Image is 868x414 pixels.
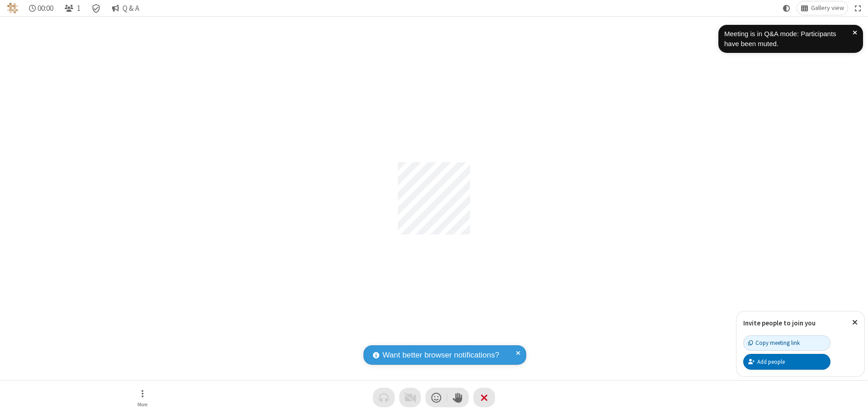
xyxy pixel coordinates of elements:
[748,339,800,347] div: Copy meeting link
[123,4,139,13] span: Q & A
[425,388,447,407] button: Send a reaction
[373,388,395,407] button: Audio problem - check your Internet connection or call by phone
[797,1,848,15] button: Change layout
[743,319,816,327] label: Invite people to join you
[779,1,794,15] button: Using system theme
[77,4,80,13] span: 1
[473,388,495,407] button: End or leave meeting
[743,354,830,369] button: Add people
[38,4,53,13] span: 00:00
[851,1,865,15] button: Fullscreen
[7,3,18,14] img: QA Selenium DO NOT DELETE OR CHANGE
[724,29,853,49] div: Meeting is in Q&A mode: Participants have been muted.
[137,402,147,407] span: More
[129,385,156,410] button: Open menu
[447,388,469,407] button: Raise hand
[108,1,143,15] button: Q & A
[811,5,844,12] span: Gallery view
[382,349,499,361] span: Want better browser notifications?
[399,388,421,407] button: Video
[845,311,864,334] button: Close popover
[61,1,84,15] button: Open participant list
[25,1,57,15] div: Timer
[88,1,105,15] div: Meeting details Encryption enabled
[743,335,830,351] button: Copy meeting link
